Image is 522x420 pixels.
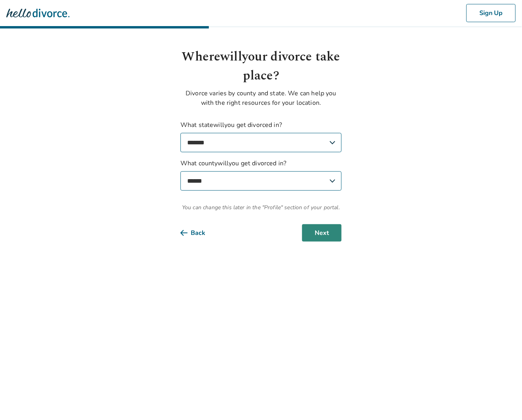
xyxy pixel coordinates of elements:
[466,4,516,22] button: Sign Up
[180,47,342,85] h1: Where will your divorce take place?
[483,382,522,420] iframe: Chat Widget
[180,159,342,191] label: What county will you get divorced in?
[180,171,342,191] select: What countywillyou get divorced in?
[180,120,342,152] label: What state will you get divorced in?
[180,133,342,152] select: What statewillyou get divorced in?
[180,203,342,212] span: You can change this later in the "Profile" section of your portal.
[180,224,218,242] button: Back
[302,224,342,242] button: Next
[6,5,69,21] img: Hello Divorce Logo
[180,89,342,108] p: Divorce varies by county and state. We can help you with the right resources for your location.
